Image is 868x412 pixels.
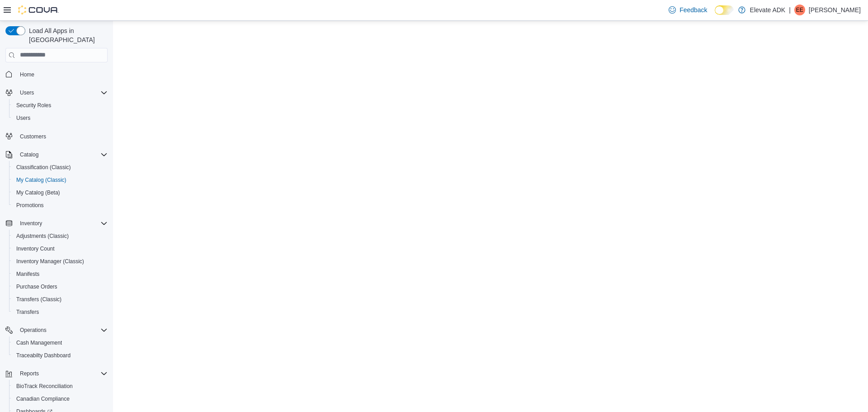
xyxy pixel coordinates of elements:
span: My Catalog (Beta) [13,187,108,198]
span: Home [16,69,108,80]
button: Catalog [2,148,111,161]
a: Transfers [13,307,42,317]
span: Inventory Count [13,243,108,254]
button: Adjustments (Classic) [9,230,111,242]
a: Traceabilty Dashboard [13,350,74,361]
a: Customers [16,131,50,142]
button: Purchase Orders [9,280,111,293]
button: Home [2,68,111,81]
span: EE [796,5,803,15]
button: My Catalog (Beta) [9,186,111,199]
a: Inventory Manager (Classic) [13,256,88,267]
span: Home [20,71,34,78]
span: Promotions [13,200,108,211]
a: Canadian Compliance [13,393,73,404]
button: Customers [2,130,111,143]
button: Reports [2,367,111,380]
span: Inventory Manager (Classic) [16,258,84,265]
a: My Catalog (Classic) [13,175,70,185]
span: Purchase Orders [13,281,108,292]
span: Traceabilty Dashboard [16,352,71,359]
button: Cash Management [9,336,111,349]
button: Operations [2,324,111,336]
span: Users [20,89,34,96]
button: My Catalog (Classic) [9,174,111,186]
a: Inventory Count [13,243,58,254]
a: My Catalog (Beta) [13,187,64,198]
span: Reports [16,368,108,379]
div: Eli Emery [794,5,805,15]
a: Feedback [665,1,711,19]
span: Inventory Count [16,245,55,252]
button: Inventory [16,218,46,229]
span: Manifests [16,270,39,278]
span: Customers [16,131,108,142]
button: Security Roles [9,99,111,112]
button: Transfers [9,306,111,318]
button: Operations [16,325,50,336]
span: Users [13,113,108,123]
span: Transfers [16,308,39,316]
span: Inventory [20,220,42,227]
span: Adjustments (Classic) [16,232,69,240]
span: Security Roles [13,100,108,111]
button: Inventory Manager (Classic) [9,255,111,268]
span: Customers [20,133,46,140]
a: Purchase Orders [13,281,61,292]
span: Security Roles [16,102,51,109]
button: BioTrack Reconciliation [9,380,111,393]
a: BioTrack Reconciliation [13,381,76,392]
p: | [789,5,791,15]
button: Transfers (Classic) [9,293,111,306]
span: Operations [20,327,47,334]
button: Inventory [2,217,111,230]
span: Transfers (Classic) [13,294,108,305]
button: Classification (Classic) [9,161,111,174]
span: Load All Apps in [GEOGRAPHIC_DATA] [25,26,108,44]
span: Users [16,87,108,98]
img: Cova [18,5,59,14]
a: Classification (Classic) [13,162,75,173]
span: BioTrack Reconciliation [16,383,73,390]
span: Transfers [13,307,108,317]
span: Reports [20,370,39,377]
a: Security Roles [13,100,55,111]
span: Traceabilty Dashboard [13,350,108,361]
p: Elevate ADK [750,5,786,15]
p: [PERSON_NAME] [809,5,861,15]
span: BioTrack Reconciliation [13,381,108,392]
span: Classification (Classic) [13,162,108,173]
span: Catalog [20,151,38,158]
button: Users [16,87,38,98]
span: Canadian Compliance [16,395,70,403]
span: My Catalog (Classic) [16,176,66,184]
a: Adjustments (Classic) [13,231,72,242]
span: Classification (Classic) [16,164,71,171]
span: Adjustments (Classic) [13,231,108,242]
input: Dark Mode [715,5,734,15]
span: My Catalog (Classic) [13,175,108,185]
button: Canadian Compliance [9,393,111,405]
span: Feedback [679,5,707,14]
button: Promotions [9,199,111,212]
button: Reports [16,368,42,379]
span: Transfers (Classic) [16,296,61,303]
button: Catalog [16,149,42,160]
span: Catalog [16,149,108,160]
a: Transfers (Classic) [13,294,65,305]
a: Promotions [13,200,47,211]
span: Cash Management [16,339,62,346]
span: Inventory Manager (Classic) [13,256,108,267]
span: Operations [16,325,108,336]
span: Users [16,114,30,122]
a: Cash Management [13,337,66,348]
span: My Catalog (Beta) [16,189,60,196]
button: Users [2,86,111,99]
span: Purchase Orders [16,283,57,290]
span: Inventory [16,218,108,229]
span: Manifests [13,269,108,279]
a: Home [16,69,38,80]
a: Manifests [13,269,43,279]
span: Cash Management [13,337,108,348]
